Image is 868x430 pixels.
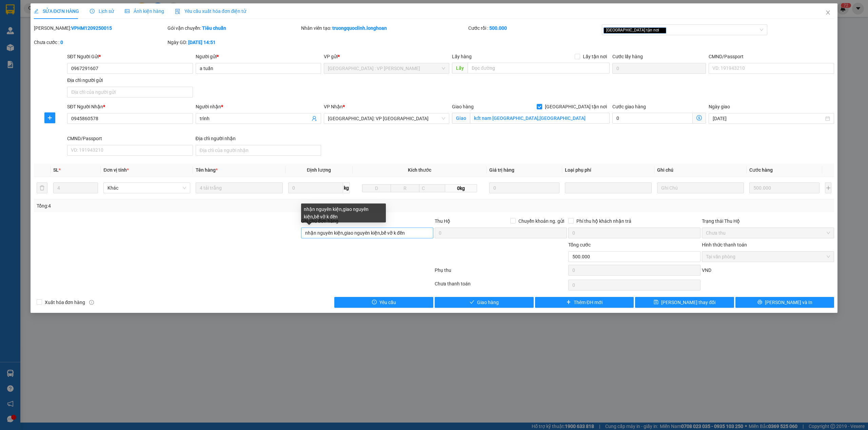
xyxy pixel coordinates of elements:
[696,115,702,121] span: dollar-circle
[477,299,499,306] span: Giao hàng
[67,103,193,110] div: SĐT Người Nhận
[29,10,156,17] strong: BIÊN NHẬN VẬN CHUYỂN BẢO AN EXPRESS
[825,10,831,15] span: close
[372,300,377,305] span: exclamation-circle
[362,184,391,192] input: D
[574,299,603,306] span: Thêm ĐH mới
[328,113,445,124] span: Phú Yên: VP Tuy Hòa
[818,3,837,22] button: Close
[709,104,730,109] label: Ngày giao
[654,164,747,177] th: Ghi chú
[434,280,568,292] div: Chưa thanh toán
[312,116,317,121] span: user-add
[702,267,711,273] span: VND
[34,9,39,14] span: edit
[167,39,300,46] div: Ngày GD:
[196,145,321,156] input: Địa chỉ của người nhận
[67,77,193,84] div: Địa chỉ người gửi
[307,167,331,173] span: Định lượng
[34,24,166,32] div: [PERSON_NAME]:
[324,104,343,109] span: VP Nhận
[566,300,571,305] span: plus
[90,8,114,14] span: Lịch sử
[452,113,470,124] span: Giao
[702,217,834,225] div: Trạng thái Thu Hộ
[749,167,773,173] span: Cước hàng
[749,182,820,193] input: 0
[45,115,55,121] span: plus
[709,53,834,60] div: CMND/Passport
[612,54,643,59] label: Cước lấy hàng
[202,25,226,31] b: Tiêu chuẩn
[42,299,88,306] span: Xuất hóa đơn hàng
[706,252,830,262] span: Tại văn phòng
[125,8,164,14] span: Ảnh kiện hàng
[612,63,706,74] input: Cước lấy hàng
[107,183,186,193] span: Khác
[535,297,634,308] button: plusThêm ĐH mới
[489,25,507,31] b: 500.000
[37,182,47,193] button: delete
[60,40,63,45] b: 0
[167,24,300,32] div: Gói vận chuyển:
[188,40,216,45] b: [DATE] 14:51
[34,8,79,14] span: SỬA ĐƠN HÀNG
[419,184,445,192] input: C
[196,182,282,193] input: VD: Bàn, Ghế
[301,203,386,222] div: nhận nguyên kiện,giao nguyên kiện,bể vỡ k đền
[408,167,431,173] span: Kích thước
[90,9,95,14] span: clock-circle
[391,184,419,192] input: R
[34,39,166,46] div: Chưa cước :
[379,299,396,306] span: Yêu cầu
[343,182,350,193] span: kg
[542,103,610,110] span: [GEOGRAPHIC_DATA] tận nơi
[67,87,193,98] input: Địa chỉ của người gửi
[706,228,830,238] span: Chưa thu
[301,24,467,32] div: Nhân viên tạo:
[45,26,142,52] span: [PHONE_NUMBER] - [DOMAIN_NAME]
[612,104,646,109] label: Cước giao hàng
[657,182,744,193] input: Ghi Chú
[489,182,559,193] input: 0
[328,63,445,73] span: Hà Nội : VP Hoàng Mai
[125,9,130,14] span: picture
[452,54,472,59] span: Lấy hàng
[435,218,450,224] span: Thu Hộ
[324,53,449,60] div: VP gửi
[452,104,474,109] span: Giao hàng
[765,299,812,306] span: [PERSON_NAME] và In
[470,300,474,305] span: check
[516,217,567,225] span: Chuyển khoản ng. gửi
[175,8,246,14] span: Yêu cầu xuất hóa đơn điện tử
[757,300,762,305] span: printer
[332,25,387,31] b: truongquoclinh.longhoan
[580,53,610,60] span: Lấy tận nơi
[468,24,600,32] div: Cước rồi :
[660,28,664,32] span: close
[470,113,610,124] input: Giao tận nơi
[452,63,468,73] span: Lấy
[445,184,477,192] span: 0kg
[196,135,321,142] div: Địa chỉ người nhận
[103,167,129,173] span: Đơn vị tính
[301,228,433,238] input: Ghi chú đơn hàng
[334,297,433,308] button: exclamation-circleYêu cầu
[735,297,834,308] button: printer[PERSON_NAME] và In
[702,242,747,248] label: Hình thức thanh toán
[635,297,734,308] button: save[PERSON_NAME] thay đổi
[574,217,634,225] span: Phí thu hộ khách nhận trả
[568,242,591,248] span: Tổng cước
[67,53,193,60] div: SĐT Người Gửi
[434,266,568,278] div: Phụ thu
[612,113,693,124] input: Cước giao hàng
[604,27,666,34] span: [GEOGRAPHIC_DATA] tận nơi
[825,182,831,193] button: plus
[196,53,321,60] div: Người gửi
[196,103,321,110] div: Người nhận
[196,167,218,173] span: Tên hàng
[53,167,59,173] span: SL
[37,202,335,210] div: Tổng: 4
[468,63,610,73] input: Dọc đường
[71,25,112,31] b: VPHM1209250015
